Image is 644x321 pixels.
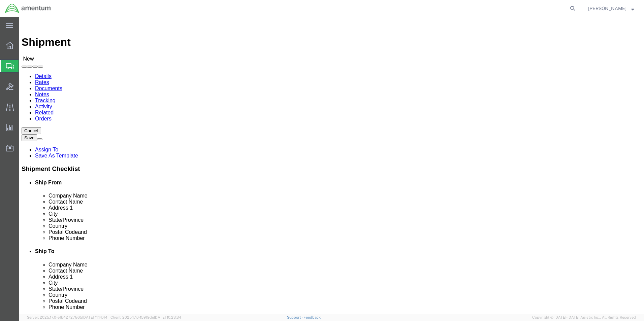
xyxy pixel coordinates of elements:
[27,315,107,319] span: Server: 2025.17.0-efb42727865
[110,315,181,319] span: Client: 2025.17.0-159f9de
[588,5,626,12] span: Zachary Bolhuis
[19,17,644,314] iframe: FS Legacy Container
[287,315,304,319] a: Support
[5,3,51,13] img: logo
[532,315,636,320] span: Copyright © [DATE]-[DATE] Agistix Inc., All Rights Reserved
[154,315,181,319] span: [DATE] 10:23:34
[303,315,321,319] a: Feedback
[82,315,107,319] span: [DATE] 11:14:44
[588,4,635,12] button: [PERSON_NAME]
